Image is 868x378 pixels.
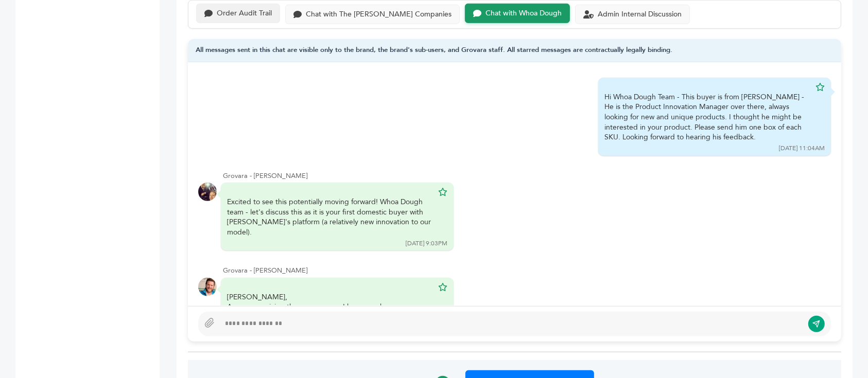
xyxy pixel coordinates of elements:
[598,10,682,19] div: Admin Internal Discussion
[227,302,433,332] div: Are you receiving these messages, I know you have a user profile already, and want to make sure y...
[217,9,272,18] div: Order Audit Trail
[223,266,831,275] div: Grovara - [PERSON_NAME]
[485,9,562,18] div: Chat with Whoa Dough
[604,92,810,142] div: Hi Whoa Dough Team - This buyer is from [PERSON_NAME] - He is the Product Innovation Manager over...
[306,10,452,19] div: Chat with The [PERSON_NAME] Companies
[223,171,831,181] div: Grovara - [PERSON_NAME]
[227,197,433,237] div: Excited to see this potentially moving forward! Whoa Dough team - let's discuss this as it is you...
[406,239,447,248] div: [DATE] 9:03PM
[188,39,841,62] div: All messages sent in this chat are visible only to the brand, the brand's sub-users, and Grovara ...
[227,292,433,373] div: [PERSON_NAME],
[779,144,825,153] div: [DATE] 11:04AM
